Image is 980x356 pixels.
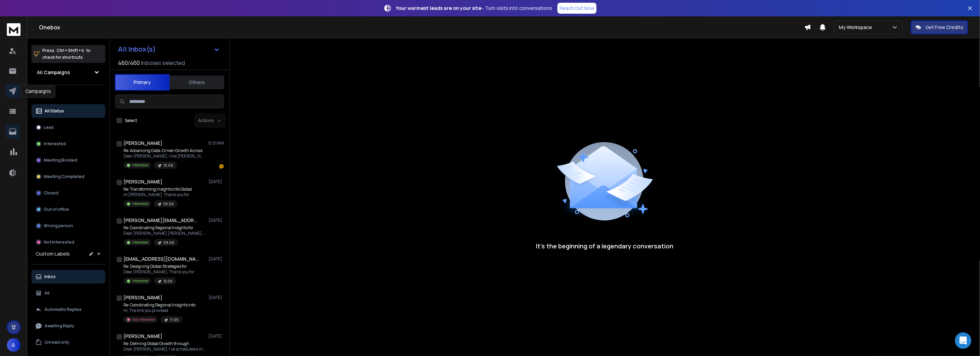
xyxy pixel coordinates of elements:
[123,333,162,340] h1: [PERSON_NAME]
[44,174,84,179] p: Meeting Completed
[31,66,105,79] button: All Campaigns
[31,270,105,284] button: Inbox
[31,303,105,316] button: Automatic Replies
[31,186,105,200] button: Closed
[44,239,74,245] p: Not Interested
[118,46,156,53] h1: All Inbox(s)
[39,23,804,31] h1: Onebox
[44,158,77,163] p: Meeting Booked
[163,240,174,245] p: 09.09
[21,85,55,98] div: Campaigns
[911,20,968,34] button: Get Free Credits
[163,202,174,207] p: 03.09
[44,190,58,196] p: Closed
[123,346,205,352] p: Dear [PERSON_NAME], I’ve scheduled a meeting
[31,336,105,349] button: Unread only
[396,5,552,12] p: – Turn visits into conversations
[31,137,105,151] button: Interested
[208,140,224,146] p: 12:01 AM
[44,274,56,279] p: Inbox
[37,69,70,76] h1: All Campaigns
[123,264,194,269] p: Re: Designing Global Strategies for
[112,42,225,56] button: All Inbox(s)
[141,59,185,67] h3: Inboxes selected
[44,141,66,147] p: Interested
[132,317,155,322] p: Not Interested
[56,46,85,54] span: Ctrl + Shift + k
[123,256,199,262] h1: [EMAIL_ADDRESS][DOMAIN_NAME]
[558,3,596,14] a: Reach Out Now
[7,23,21,36] img: logo
[123,269,194,275] p: Dear [PERSON_NAME], Thank you for
[123,225,205,231] p: Re: Coordinating Regional Insights for
[44,307,82,312] p: Automatic Replies
[42,47,91,61] p: Press to check for shortcuts.
[560,5,594,12] p: Reach Out Now
[44,108,64,114] p: All Status
[31,286,105,300] button: All
[31,104,105,118] button: All Status
[123,148,205,153] p: Re: Advancing Data-Driven Growth Across
[115,74,170,91] button: Primary
[123,217,199,224] h1: [PERSON_NAME][EMAIL_ADDRESS][DOMAIN_NAME]
[31,219,105,233] button: Wrong person
[209,256,224,262] p: [DATE]
[839,24,875,31] p: My Workspace
[132,278,148,284] p: Interested
[123,302,196,308] p: Re: Coordinating Regional Insights into
[36,250,70,257] h3: Custom Labels
[31,203,105,216] button: Out of office
[31,319,105,333] button: Awaiting Reply
[123,308,196,313] p: Hi, The link you provided
[132,201,148,206] p: Interested
[955,332,971,349] div: Open Intercom Messenger
[123,192,192,197] p: Hi [PERSON_NAME], Thank you for
[925,24,963,31] p: Get Free Credits
[209,218,224,223] p: [DATE]
[536,241,674,251] p: It’s the beginning of a legendary conversation
[44,290,50,296] p: All
[125,118,137,123] label: Select
[44,223,73,229] p: Wrong person
[396,5,481,11] strong: Your warmest leads are on your site
[44,323,74,329] p: Awaiting Reply
[163,279,172,284] p: 12.09
[123,153,205,159] p: Dear [PERSON_NAME], I ma [PERSON_NAME]
[209,179,224,184] p: [DATE]
[31,91,105,100] h3: Filters
[118,59,140,67] span: 460 / 460
[31,153,105,167] button: Meeting Booked
[209,295,224,300] p: [DATE]
[123,140,162,147] h1: [PERSON_NAME]
[132,163,148,168] p: Interested
[31,235,105,249] button: Not Interested
[163,163,173,168] p: 10.09
[123,231,205,236] p: Dear [PERSON_NAME] [PERSON_NAME], Thank you
[123,341,205,346] p: Re: Defining Global Growth through
[123,178,162,185] h1: [PERSON_NAME]
[209,333,224,339] p: [DATE]
[123,187,192,192] p: Re: Transforming Insights into Global
[170,75,224,90] button: Others
[170,317,178,323] p: 11.09
[44,340,69,345] p: Unread only
[44,207,69,212] p: Out of office
[7,338,21,352] button: A
[123,294,162,301] h1: [PERSON_NAME]
[44,125,54,130] p: Lead
[31,170,105,183] button: Meeting Completed
[132,240,148,245] p: Interested
[31,121,105,134] button: Lead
